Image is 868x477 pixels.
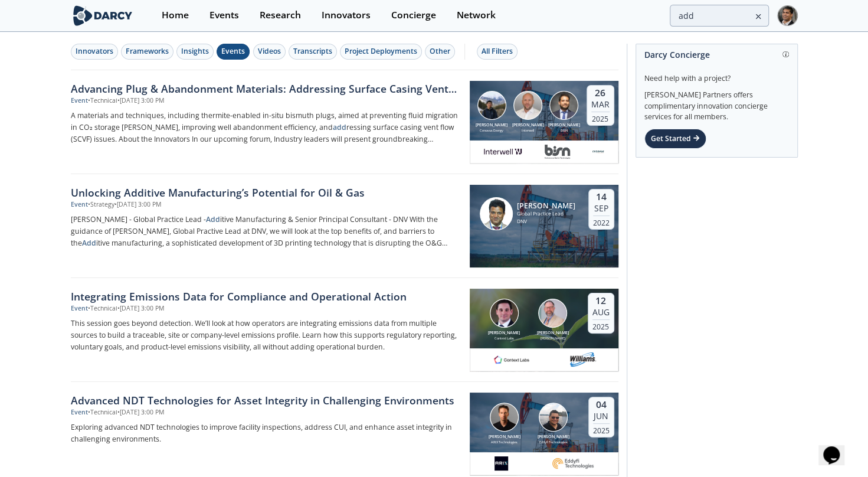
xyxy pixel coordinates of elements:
div: 12 [592,295,610,307]
div: Innovators [76,46,113,57]
div: Research [260,11,301,20]
img: Profile [777,5,798,26]
div: Event [71,304,88,313]
div: Sep [593,203,610,214]
div: Advanced NDT Technologies for Asset Integrity in Challenging Environments [71,393,461,408]
a: Unlocking Additive Manufacturing’s Potential for Oil & Gas Event •Strategy•[DATE] 3:00 PM [PERSON... [71,174,618,278]
div: All Filters [482,46,513,57]
div: Jun [593,411,610,422]
div: [PERSON_NAME] [546,122,582,129]
img: cenovus.com.png [591,145,605,159]
button: Other [425,44,455,60]
div: Events [221,46,245,57]
img: Javier Ramirez [549,91,578,120]
div: Eddyfi Technologies [535,440,571,445]
button: Frameworks [121,44,173,60]
a: Integrating Emissions Data for Compliance and Operational Action Event •Technical•[DATE] 3:00 PM ... [71,278,618,382]
img: Travis Rudy [513,91,542,120]
p: Exploring advanced NDT technologies to improve facility inspections, address CUI, and enhance ass... [71,422,461,445]
div: Home [162,11,189,20]
input: Advanced Search [670,5,769,27]
div: Context Labs [486,336,522,341]
img: 1fef9a59-c2d1-4de1-bdd4-609def38f76f [482,145,523,159]
div: 14 [593,191,610,203]
img: c1633f7d-ece1-491b-961f-0884ab7ed99c [544,145,571,159]
div: 2022 [593,215,610,227]
div: [PERSON_NAME] [535,330,571,336]
div: 2025 [592,319,610,331]
div: Integrating Emissions Data for Compliance and Operational Action [71,289,461,304]
div: Event [71,96,88,106]
button: All Filters [477,44,517,60]
div: Event [71,408,88,417]
img: Jimmy Jiang [477,91,506,120]
strong: Add [82,238,96,248]
a: Advancing Plug & Abandonment Materials: Addressing Surface Casing Vent Flow Challenges and Regula... [71,70,618,174]
div: ARIX Technologies [486,440,522,445]
div: Event [71,200,88,210]
button: Events [217,44,250,60]
div: Events [209,11,239,20]
img: Zach Wright [490,403,519,432]
div: Frameworks [126,46,169,57]
div: [PERSON_NAME] [510,122,546,129]
div: [PERSON_NAME] [535,336,571,341]
button: Innovators [71,44,118,60]
div: Need help with a project? [644,65,789,84]
img: Zeki Gokce [539,403,568,432]
div: Global Practice Lead [517,210,575,218]
div: Network [457,11,496,20]
img: 04e75a1c-7728-4d52-94d7-7049c11b5243 [494,456,509,471]
img: 82dbca5b-09b2-4334-a931-ae73f72db712 [552,456,594,471]
div: Darcy Concierge [644,44,789,65]
img: Sastry Kandukuri [480,197,513,230]
img: williams.com.png [569,352,597,367]
div: Cenovus Energy [474,128,510,133]
p: This session goes beyond detection. We’ll look at how operators are integrating emissions data fr... [71,318,461,353]
div: [PERSON_NAME] [486,330,522,336]
div: Advancing Plug & Abandonment Materials: Addressing Surface Casing Vent Flow Challenges and Regula... [71,81,461,96]
div: Transcripts [293,46,332,57]
div: 2025 [591,112,610,123]
div: Videos [258,46,281,57]
div: • Strategy • [DATE] 3:00 PM [88,200,161,210]
div: Other [430,46,450,57]
strong: Add [206,214,220,224]
img: information.svg [782,51,789,58]
p: A materials and techniques, including thermite-enabled in-situ bismuth plugs, aimed at preventing... [71,110,461,145]
div: Get Started [644,129,706,149]
img: logo-wide.svg [71,5,135,26]
div: Unlocking Additive Manufacturing’s Potential for Oil & Gas [71,185,461,200]
div: Innovators [322,11,371,20]
button: Project Deployments [340,44,422,60]
div: [PERSON_NAME] [535,434,571,440]
div: Mar [591,99,610,110]
p: [PERSON_NAME] - Global Practice Lead - itive Manufacturing & Senior Principal Consultant - DNV Wi... [71,214,461,249]
div: [PERSON_NAME] Partners offers complimentary innovation concierge services for all members. [644,84,789,123]
img: 1682076415445-contextlabs.png [491,352,532,367]
img: Nathan Brawn [490,299,519,328]
iframe: chat widget [818,430,856,465]
div: Interwell [510,128,546,133]
img: Mark Gebbia [538,299,567,328]
div: [PERSON_NAME] [486,434,522,440]
div: [PERSON_NAME] [474,122,510,129]
div: 04 [593,399,610,411]
div: Concierge [391,11,436,20]
button: Videos [253,44,286,60]
div: • Technical • [DATE] 3:00 PM [88,96,164,106]
div: • Technical • [DATE] 3:00 PM [88,304,164,313]
div: DNV [517,218,575,226]
div: • Technical • [DATE] 3:00 PM [88,408,164,417]
button: Transcripts [289,44,337,60]
div: 2025 [593,423,610,435]
button: Insights [176,44,214,60]
div: 26 [591,87,610,99]
div: BiSN [546,128,582,133]
div: Insights [181,46,209,57]
div: [PERSON_NAME] [517,202,575,210]
div: Aug [592,307,610,318]
div: Project Deployments [345,46,417,57]
strong: add [333,122,346,132]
